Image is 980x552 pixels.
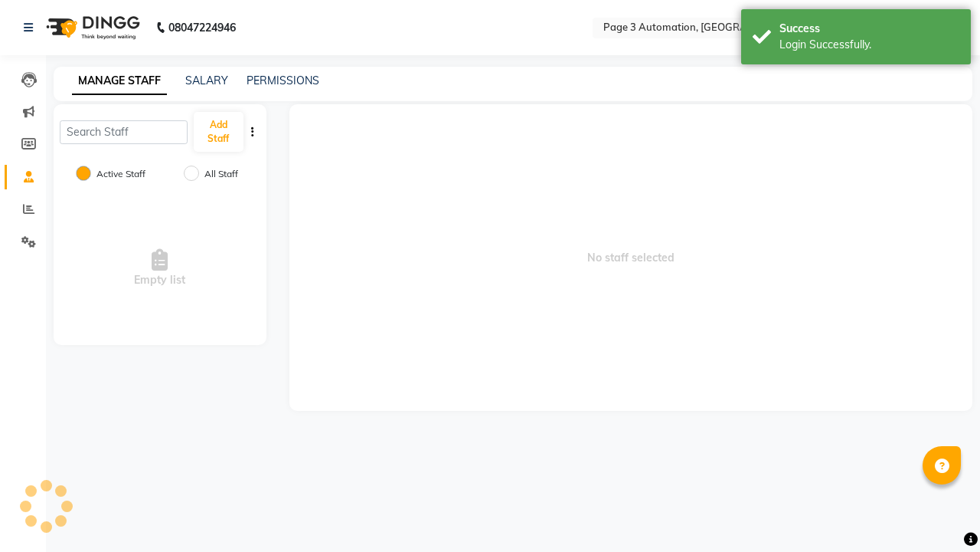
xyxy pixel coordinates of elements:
b: 08047224946 [168,6,236,49]
label: All Staff [204,167,238,181]
div: Login Successfully. [779,37,959,53]
a: MANAGE STAFF [72,67,167,95]
button: Add Staff [194,112,243,152]
div: Empty list [54,192,266,345]
img: logo [39,6,144,49]
div: Success [779,21,959,37]
a: PERMISSIONS [247,74,319,87]
label: Active Staff [96,167,145,181]
input: Search Staff [60,120,188,144]
span: No staff selected [289,104,973,411]
a: SALARY [185,74,228,87]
